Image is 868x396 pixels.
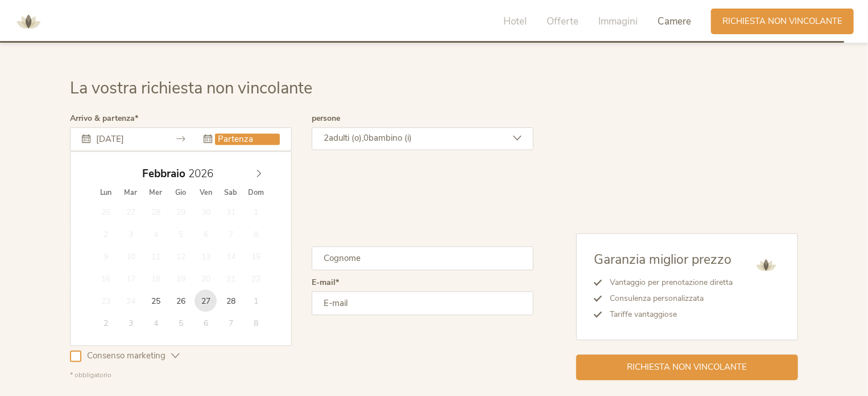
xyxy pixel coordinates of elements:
[312,115,340,123] label: persone
[220,201,242,223] span: Gennaio 31, 2026
[170,289,192,312] span: Febbraio 26, 2026
[81,350,171,362] span: Consenso marketing
[324,132,329,144] span: 2
[218,189,243,197] span: Sab
[144,245,167,267] span: Febbraio 11, 2026
[220,245,242,267] span: Febbraio 14, 2026
[598,15,638,28] span: Immagini
[220,312,242,334] span: Marzo 7, 2026
[195,223,217,245] span: Febbraio 6, 2026
[195,267,217,289] span: Febbraio 20, 2026
[95,312,117,334] span: Marzo 2, 2026
[220,289,242,312] span: Febbraio 28, 2026
[245,312,267,334] span: Marzo 8, 2026
[70,77,312,99] span: La vostra richiesta non vincolante
[120,245,142,267] span: Febbraio 10, 2026
[95,223,117,245] span: Febbraio 2, 2026
[547,15,578,28] span: Offerte
[503,15,527,28] span: Hotel
[369,132,412,144] span: bambino (i)
[95,245,117,267] span: Febbraio 9, 2026
[627,361,747,373] span: Richiesta non vincolante
[11,5,46,39] img: AMONTI & LUNARIS Wellnessresort
[170,201,192,223] span: Gennaio 29, 2026
[185,166,223,181] input: Year
[245,289,267,312] span: Marzo 1, 2026
[220,223,242,245] span: Febbraio 7, 2026
[193,189,218,197] span: Ven
[144,267,167,289] span: Febbraio 18, 2026
[144,223,167,245] span: Febbraio 4, 2026
[118,189,143,197] span: Mar
[120,312,142,334] span: Marzo 3, 2026
[120,267,142,289] span: Febbraio 17, 2026
[144,312,167,334] span: Marzo 4, 2026
[170,223,192,245] span: Febbraio 5, 2026
[312,291,534,315] input: E-mail
[243,189,268,197] span: Dom
[245,223,267,245] span: Febbraio 8, 2026
[363,132,369,144] span: 0
[144,201,167,223] span: Gennaio 28, 2026
[245,201,267,223] span: Febbraio 1, 2026
[168,189,193,197] span: Gio
[70,115,138,123] label: Arrivo & partenza
[93,133,158,145] input: Arrivo
[120,201,142,223] span: Gennaio 27, 2026
[120,289,142,312] span: Febbraio 24, 2026
[95,267,117,289] span: Febbraio 16, 2026
[143,189,168,197] span: Mer
[722,15,842,27] span: Richiesta non vincolante
[142,169,185,179] span: Febbraio
[195,245,217,267] span: Febbraio 13, 2026
[215,133,280,145] input: Partenza
[170,267,192,289] span: Febbraio 19, 2026
[195,201,217,223] span: Gennaio 30, 2026
[70,370,534,380] div: * obbligatorio
[602,291,733,307] li: Consulenza personalizzata
[312,246,534,270] input: Cognome
[312,279,339,287] label: E-mail
[95,201,117,223] span: Gennaio 26, 2026
[95,289,117,312] span: Febbraio 23, 2026
[594,251,731,268] span: Garanzia miglior prezzo
[195,289,217,312] span: Febbraio 27, 2026
[658,15,691,28] span: Camere
[93,189,118,197] span: Lun
[329,132,363,144] span: adulti (o),
[245,245,267,267] span: Febbraio 15, 2026
[602,307,733,322] li: Tariffe vantaggiose
[195,312,217,334] span: Marzo 6, 2026
[752,251,780,279] img: AMONTI & LUNARIS Wellnessresort
[220,267,242,289] span: Febbraio 21, 2026
[245,267,267,289] span: Febbraio 22, 2026
[170,245,192,267] span: Febbraio 12, 2026
[602,275,733,291] li: Vantaggio per prenotazione diretta
[11,17,46,25] a: AMONTI & LUNARIS Wellnessresort
[170,312,192,334] span: Marzo 5, 2026
[120,223,142,245] span: Febbraio 3, 2026
[144,289,167,312] span: Febbraio 25, 2026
